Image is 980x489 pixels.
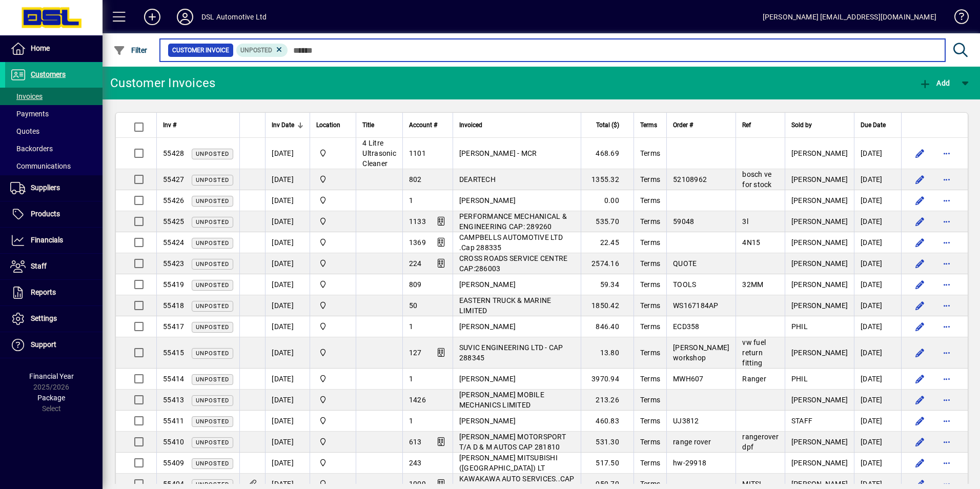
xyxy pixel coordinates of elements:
[640,119,657,131] span: Terms
[459,119,575,131] div: Invoiced
[196,418,229,425] span: Unposted
[791,396,848,404] span: [PERSON_NAME]
[791,322,808,331] span: PHIL
[673,301,719,310] span: WS167184AP
[316,321,350,332] span: Central
[742,280,763,289] span: 32MM
[673,119,693,131] span: Order #
[31,184,60,192] span: Suppliers
[763,9,936,25] div: [PERSON_NAME] [EMAIL_ADDRESS][DOMAIN_NAME]
[912,344,928,361] button: Edit
[854,369,901,390] td: [DATE]
[912,234,928,251] button: Edit
[265,453,310,474] td: [DATE]
[163,149,184,157] span: 55428
[673,259,697,268] span: QUOTE
[163,417,184,425] span: 55411
[581,337,634,369] td: 13.80
[861,119,886,131] span: Due Date
[409,217,426,226] span: 1133
[5,306,103,332] a: Settings
[409,119,446,131] div: Account #
[316,300,350,311] span: Central
[861,119,895,131] div: Due Date
[10,92,43,100] span: Invoices
[196,151,229,157] span: Unposted
[938,371,955,387] button: More options
[791,417,812,425] span: STAFF
[640,459,660,467] span: Terms
[938,192,955,209] button: More options
[409,349,422,357] span: 127
[673,119,729,131] div: Order #
[791,438,848,446] span: [PERSON_NAME]
[163,480,184,488] span: 55404
[163,119,176,131] span: Inv #
[742,238,760,247] span: 4N15
[196,350,229,357] span: Unposted
[938,213,955,230] button: More options
[362,119,374,131] span: Title
[459,280,516,289] span: [PERSON_NAME]
[581,169,634,190] td: 1355.32
[673,459,706,467] span: hw-29918
[581,369,634,390] td: 3970.94
[362,139,396,168] span: 4 Litre Ultrasonic Cleaner
[169,8,201,26] button: Profile
[459,175,496,184] span: DEARTECH
[31,210,60,218] span: Products
[791,217,848,226] span: [PERSON_NAME]
[37,394,65,402] span: Package
[791,480,848,488] span: [PERSON_NAME]
[316,216,350,227] span: Central
[742,480,761,488] span: MITSI
[640,322,660,331] span: Terms
[742,338,766,367] span: vw fuel return fitting
[581,316,634,337] td: 846.40
[791,375,808,383] span: PHIL
[854,411,901,432] td: [DATE]
[938,255,955,272] button: More options
[201,9,267,25] div: DSL Automotive Ltd
[673,217,694,226] span: 59048
[587,119,628,131] div: Total ($)
[459,343,563,362] span: SUVIC ENGINEERING LTD - CAP 288345
[29,372,74,380] span: Financial Year
[791,459,848,467] span: [PERSON_NAME]
[5,175,103,201] a: Suppliers
[459,212,567,231] span: PERFORMANCE MECHANICAL & ENGINEERING CAP: 289260
[854,432,901,453] td: [DATE]
[163,280,184,289] span: 55419
[581,295,634,316] td: 1850.42
[673,375,704,383] span: MWH607
[163,349,184,357] span: 55415
[409,119,437,131] span: Account #
[938,344,955,361] button: More options
[409,375,413,383] span: 1
[172,45,229,55] span: Customer Invoice
[31,236,63,244] span: Financials
[581,253,634,274] td: 2574.16
[196,303,229,310] span: Unposted
[409,196,413,205] span: 1
[5,88,103,105] a: Invoices
[409,238,426,247] span: 1369
[265,232,310,253] td: [DATE]
[196,376,229,383] span: Unposted
[459,149,537,157] span: [PERSON_NAME] - MCR
[316,119,340,131] span: Location
[5,280,103,305] a: Reports
[912,145,928,161] button: Edit
[459,322,516,331] span: [PERSON_NAME]
[581,211,634,232] td: 535.70
[854,232,901,253] td: [DATE]
[640,396,660,404] span: Terms
[581,432,634,453] td: 531.30
[265,369,310,390] td: [DATE]
[459,375,516,383] span: [PERSON_NAME]
[163,217,184,226] span: 55425
[791,280,848,289] span: [PERSON_NAME]
[316,258,350,269] span: Central
[916,74,952,92] button: Add
[854,453,901,474] td: [DATE]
